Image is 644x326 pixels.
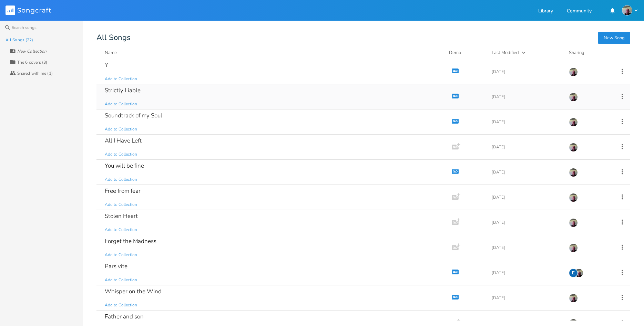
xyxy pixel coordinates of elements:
[105,302,137,308] span: Add to Collection
[569,143,578,152] img: Keith Dalton
[492,220,561,224] div: [DATE]
[105,163,144,169] div: You will be fine
[492,245,561,250] div: [DATE]
[105,50,117,56] div: Name
[492,120,561,124] div: [DATE]
[492,296,561,300] div: [DATE]
[96,34,630,41] div: All Songs
[105,227,137,233] span: Add to Collection
[17,71,53,75] div: Shared with me (1)
[6,38,33,42] div: All Songs (22)
[492,170,561,174] div: [DATE]
[105,288,162,294] div: Whisper on the Wind
[492,195,561,199] div: [DATE]
[622,5,632,15] img: Keith Dalton
[105,101,137,107] span: Add to Collection
[105,87,141,93] div: Strictly Liable
[105,314,144,319] div: Father and son
[105,126,137,132] span: Add to Collection
[105,113,162,118] div: Soundtrack of my Soul
[105,76,137,82] span: Add to Collection
[569,218,578,227] img: Keith Dalton
[105,263,127,269] div: Pars vite
[105,213,138,219] div: Stolen Heart
[492,95,561,99] div: [DATE]
[492,50,519,56] div: Last Modified
[567,9,592,14] a: Community
[569,49,610,56] div: Sharing
[449,49,483,56] div: Demo
[569,118,578,127] img: Keith Dalton
[105,49,441,56] button: Name
[569,193,578,202] img: Keith Dalton
[17,49,47,53] div: New Collection
[569,67,578,76] img: Keith Dalton
[569,168,578,177] img: Keith Dalton
[598,32,630,44] button: New Song
[105,177,137,182] span: Add to Collection
[105,62,108,68] div: Y
[569,243,578,252] img: Keith Dalton
[105,277,137,283] span: Add to Collection
[492,70,561,74] div: [DATE]
[105,151,137,157] span: Add to Collection
[492,271,561,275] div: [DATE]
[538,9,553,14] a: Library
[569,269,578,277] div: emmanuel.grasset
[569,93,578,102] img: Keith Dalton
[105,252,137,258] span: Add to Collection
[492,145,561,149] div: [DATE]
[17,60,48,64] div: The 6 covers (3)
[105,138,142,144] div: All I Have Left
[105,188,141,194] div: Free from fear
[574,269,583,277] img: Keith Dalton
[105,202,137,208] span: Add to Collection
[569,294,578,303] img: Keith Dalton
[105,238,156,244] div: Forget the Madness
[492,49,561,56] button: Last Modified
